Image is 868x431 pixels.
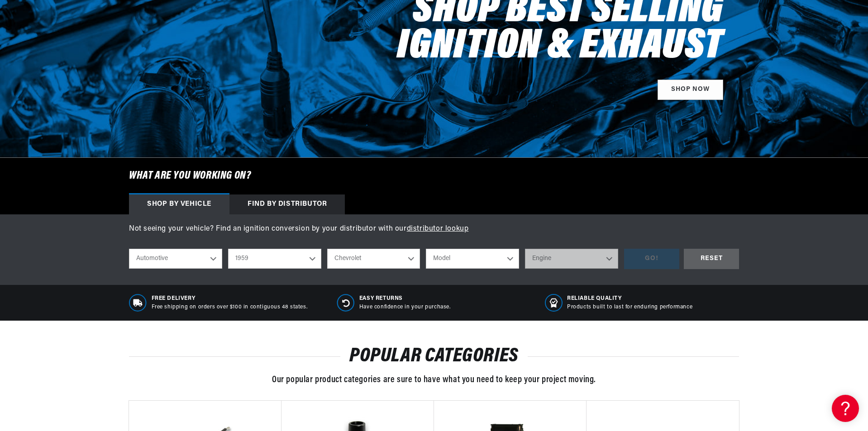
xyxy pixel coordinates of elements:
[359,295,451,303] span: Easy Returns
[658,80,723,100] a: SHOP NOW
[426,249,519,269] select: Model
[129,249,222,269] select: Ride Type
[228,249,321,269] select: Year
[129,348,739,365] h2: POPULAR CATEGORIES
[129,194,229,214] div: Shop by vehicle
[407,225,469,232] a: distributor lookup
[525,249,618,269] select: Engine
[152,295,308,303] span: Free Delivery
[567,295,692,303] span: RELIABLE QUALITY
[359,303,451,311] p: Have confidence in your purchase.
[229,194,345,214] div: Find by Distributor
[684,249,739,269] div: RESET
[567,303,692,311] p: Products built to last for enduring performance
[129,223,739,235] p: Not seeing your vehicle? Find an ignition conversion by your distributor with our
[327,249,420,269] select: Make
[106,158,762,194] h6: What are you working on?
[152,303,308,311] p: Free shipping on orders over $100 in contiguous 48 states.
[272,375,596,384] span: Our popular product categories are sure to have what you need to keep your project moving.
